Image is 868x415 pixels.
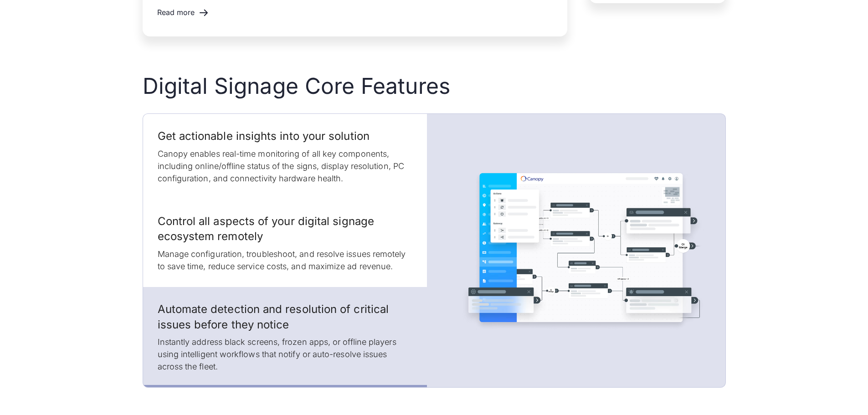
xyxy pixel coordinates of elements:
h3: Automate detection and resolution of critical issues before they notice [158,302,412,332]
p: Instantly address black screens, frozen apps, or offline players using intelligent workflows that... [158,336,412,373]
h3: Control all aspects of your digital signage ecosystem remotely [158,214,412,244]
a: Read more [157,4,210,22]
p: Canopy enables real-time monitoring of all key components, including online/offline status of the... [158,148,412,184]
p: Manage configuration, troubleshoot, and resolve issues remotely to save time, reduce service cost... [158,248,412,272]
div: Read more [157,8,195,17]
h2: Digital Signage Core Features [143,73,726,99]
h3: Get actionable insights into your solution [158,128,412,144]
